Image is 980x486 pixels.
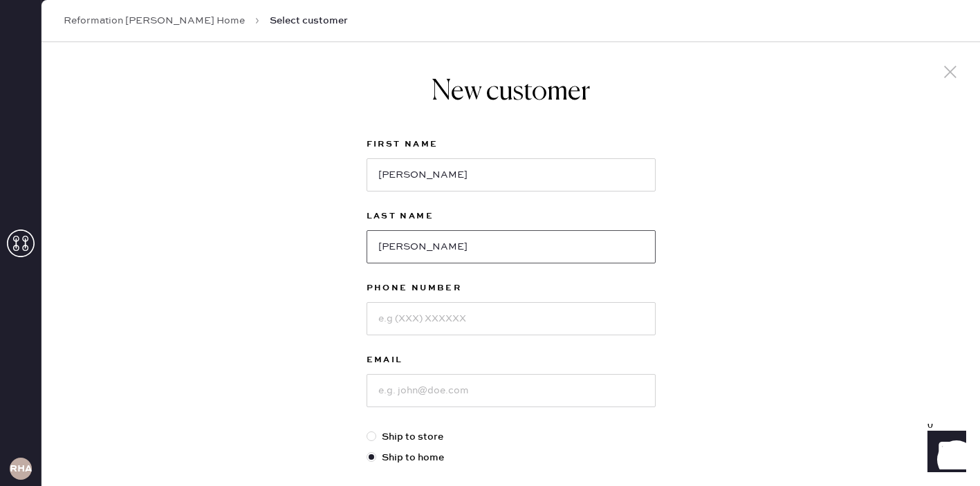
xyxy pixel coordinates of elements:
iframe: Front Chat [914,424,974,483]
label: Last Name [367,208,656,225]
input: e.g. John [367,158,656,191]
h3: RHA [10,464,32,474]
input: e.g (XXX) XXXXXX [367,302,656,335]
label: First Name [367,136,656,153]
span: Select customer [270,14,348,28]
label: Email [367,352,656,368]
input: e.g. Doe [367,230,656,263]
label: Ship to store [367,429,656,445]
label: Phone Number [367,280,656,297]
input: e.g. john@doe.com [367,374,656,407]
h1: New customer [367,75,656,109]
a: Reformation [PERSON_NAME] Home [64,14,245,28]
label: Ship to home [367,450,656,465]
